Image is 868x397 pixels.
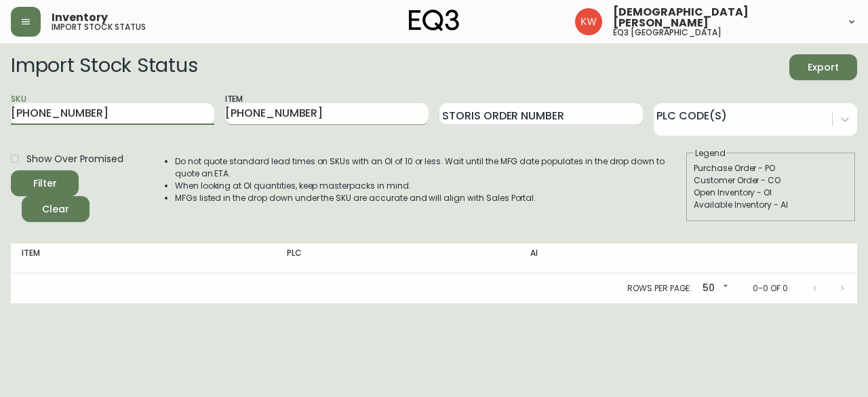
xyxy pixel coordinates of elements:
h5: import stock status [52,23,146,31]
th: AI [519,244,713,273]
div: Available Inventory - AI [694,199,848,211]
span: Inventory [52,12,108,23]
div: 50 [697,278,731,300]
p: Rows per page: [627,282,692,295]
th: PLC [276,244,519,273]
h2: Import Stock Status [11,54,197,80]
img: f33162b67396b0982c40ce2a87247151 [575,8,602,35]
span: Export [800,59,846,76]
button: Filter [11,170,79,196]
legend: Legend [694,147,727,159]
th: Item [11,244,276,273]
div: Purchase Order - PO [694,162,848,174]
div: Customer Order - CO [694,174,848,187]
h5: eq3 [GEOGRAPHIC_DATA] [613,29,722,37]
div: Open Inventory - OI [694,187,848,199]
button: Export [789,54,857,80]
button: Clear [22,196,90,222]
span: Clear [33,201,79,218]
li: When looking at OI quantities, keep masterpacks in mind. [175,180,685,192]
li: MFGs listed in the drop down under the SKU are accurate and will align with Sales Portal. [175,192,685,204]
span: Show Over Promised [26,152,123,166]
img: logo [409,10,459,31]
span: [DEMOGRAPHIC_DATA][PERSON_NAME] [613,7,835,29]
li: Do not quote standard lead times on SKUs with an OI of 10 or less. Wait until the MFG date popula... [175,155,685,180]
p: 0-0 of 0 [753,282,788,295]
